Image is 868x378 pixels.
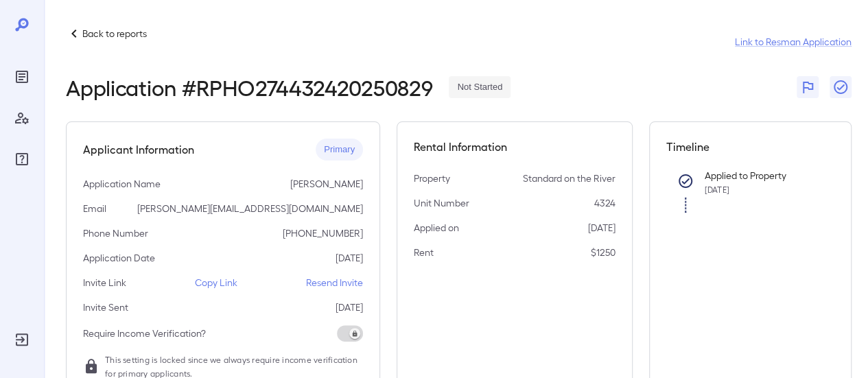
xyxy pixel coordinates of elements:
p: Invite Link [83,276,126,290]
p: [PHONE_NUMBER] [283,226,363,240]
h2: Application # RPHO274432420250829 [66,75,432,99]
p: Applied on [414,221,459,235]
div: Manage Users [11,107,33,129]
div: Log Out [11,329,33,351]
div: Reports [11,66,33,88]
p: Application Date [83,251,155,265]
p: Property [414,172,450,185]
div: FAQ [11,148,33,170]
p: Invite Sent [83,300,128,314]
h5: Rental Information [414,139,615,155]
p: [PERSON_NAME][EMAIL_ADDRESS][DOMAIN_NAME] [137,202,363,215]
p: Application Name [83,177,161,191]
p: Require Income Verification? [83,327,206,340]
p: [PERSON_NAME] [290,177,363,191]
p: Resend Invite [306,276,363,290]
span: Not Started [449,81,511,94]
p: Standard on the River [523,172,615,185]
h5: Applicant Information [83,141,194,158]
p: [DATE] [336,251,363,265]
button: Close Report [830,76,852,98]
p: $1250 [591,246,615,259]
p: Unit Number [414,196,469,210]
span: Primary [316,143,363,156]
button: Flag Report [797,76,819,98]
p: Phone Number [83,226,148,240]
p: Applied to Property [705,169,813,182]
p: Back to reports [82,27,147,40]
p: 4324 [594,196,615,210]
h5: Timeline [666,139,835,155]
p: [DATE] [588,221,615,235]
p: Email [83,202,106,215]
p: Rent [414,246,434,259]
p: Copy Link [195,276,237,290]
span: [DATE] [705,185,729,194]
a: Link to Resman Application [735,35,852,49]
p: [DATE] [336,300,363,314]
